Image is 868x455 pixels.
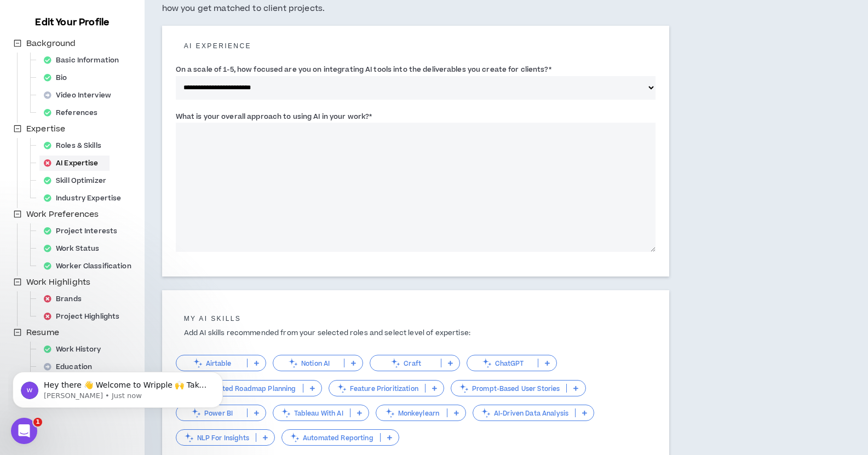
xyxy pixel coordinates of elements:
div: Brands [39,291,93,307]
p: Add AI skills recommended from your selected roles and select level of expertise: [176,328,656,338]
h3: Edit Your Profile [31,16,113,29]
p: ChatGPT [467,359,538,367]
p: NLP For Insights [176,434,256,442]
p: Automated Reporting [282,434,380,442]
div: Skill Optimizer [39,173,117,188]
p: AI-Assisted Roadmap Planning [176,384,303,393]
iframe: Intercom notifications message [8,349,227,425]
div: Work History [39,342,112,357]
div: Work Status [39,241,110,256]
label: What is your overall approach to using AI in your work? [176,108,372,125]
div: AI Expertise [39,155,110,171]
div: Worker Classification [39,258,142,274]
p: Craft [370,359,441,367]
div: Bio [39,70,78,85]
div: Project Interests [39,223,128,239]
label: On a scale of 1-5, how focused are you on integrating AI tools into the deliverables you create f... [176,61,551,78]
p: Tableau With AI [273,409,350,417]
span: minus-square [14,39,21,47]
p: Feature Prioritization [329,384,425,393]
div: Project Highlights [39,309,130,324]
p: Monkeylearn [376,409,447,417]
span: minus-square [14,125,21,133]
span: Expertise [26,123,65,135]
h5: AI experience [176,42,656,50]
div: Roles & Skills [39,138,112,153]
span: Background [26,38,76,49]
span: Work Highlights [26,277,90,288]
span: Resume [26,327,59,338]
span: Resume [24,326,61,339]
div: Basic Information [39,53,130,68]
iframe: Intercom live chat [11,418,37,444]
span: Work Highlights [24,276,93,289]
span: minus-square [14,278,21,286]
span: minus-square [14,329,21,336]
p: Notion AI [273,359,344,367]
div: Video Interview [39,88,122,103]
div: References [39,105,108,120]
p: AI-Driven Data Analysis [473,409,575,417]
span: Work Preferences [26,209,99,220]
div: Industry Expertise [39,191,132,206]
span: 1 [33,418,42,427]
span: minus-square [14,210,21,218]
span: Expertise [24,123,67,136]
span: Background [24,37,78,50]
p: Prompt-Based User Stories [451,384,567,393]
span: Work Preferences [24,208,101,221]
h5: My AI skills [176,315,656,322]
